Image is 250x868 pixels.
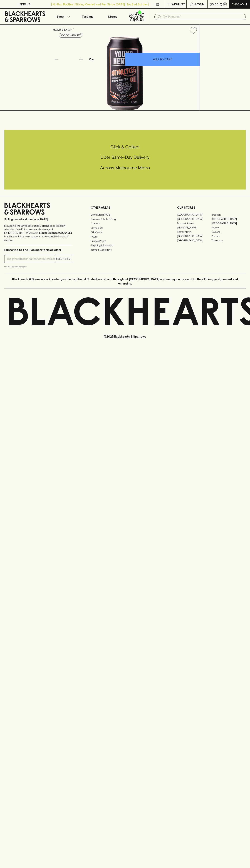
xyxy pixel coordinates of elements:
[56,14,64,19] p: Shop
[188,26,198,35] button: Add to wishlist
[177,217,211,221] a: [GEOGRAPHIC_DATA]
[4,248,73,252] p: Subscribe to The Blackhearts Newsletter
[91,221,159,226] a: Careers
[50,37,200,110] img: 52302.png
[177,205,246,210] p: OUR STORES
[50,9,75,24] button: Shop
[91,226,159,230] a: Contact Us
[153,57,172,61] p: ADD TO CART
[125,53,200,66] button: ADD TO CART
[19,2,31,6] p: FIND US
[56,257,71,261] p: SUBSCRIBE
[211,225,246,230] a: Fitzroy
[4,218,73,221] p: Sibling owned and run since [DATE]
[177,230,211,234] a: Fitzroy North
[91,248,159,252] a: Terms & Conditions
[4,130,246,189] div: Call to action block
[4,165,246,171] h5: Across Melbourne Metro
[177,225,211,230] a: [PERSON_NAME]
[4,224,73,242] p: It is against the law to sell or supply alcohol to, or to obtain alcohol on behalf of a person un...
[91,230,159,235] a: Gift Cards
[7,277,243,286] p: Blackhearts & Sparrows acknowledges the traditional Custodians of land throughout [GEOGRAPHIC_DAT...
[89,57,95,61] p: Can
[91,239,159,243] a: Privacy Policy
[59,33,82,38] button: Add to wishlist
[211,213,246,217] a: Braddon
[172,2,185,6] p: Wishlist
[91,213,159,217] a: Bottle Drop FAQ's
[7,256,55,262] input: e.g. jane@blackheartsandsparrows.com.au
[91,205,159,210] p: OTHER AREAS
[53,28,61,31] a: HOME
[177,238,211,243] a: [GEOGRAPHIC_DATA]
[224,3,226,5] p: 0
[64,28,72,31] a: SHOP
[75,9,100,24] a: Tastings
[231,2,247,6] p: Checkout
[210,2,218,6] p: $0.00
[4,265,73,268] p: We will never spam you
[39,231,72,234] strong: Liquor License #32064953
[177,213,211,217] a: [GEOGRAPHIC_DATA]
[91,217,159,221] a: Business & Bulk Gifting
[211,230,246,234] a: Geelong
[211,238,246,243] a: Thornbury
[91,235,159,239] a: FAQ's
[88,56,125,63] div: Can
[211,221,246,225] a: [GEOGRAPHIC_DATA]
[177,221,211,225] a: Brunswick West
[55,255,73,263] button: SUBSCRIBE
[163,14,243,20] input: Try "Pinot noir"
[211,234,246,238] a: Prahran
[108,14,117,19] p: Stores
[4,154,246,160] h5: Uber Same-Day Delivery
[100,9,125,24] a: Stores
[195,2,204,6] p: Login
[4,144,246,150] h5: Click & Collect
[91,243,159,248] a: Shipping Information
[82,14,93,19] p: Tastings
[177,234,211,238] a: [GEOGRAPHIC_DATA]
[211,217,246,221] a: [GEOGRAPHIC_DATA]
